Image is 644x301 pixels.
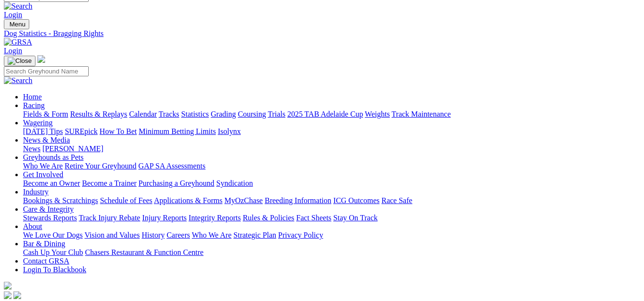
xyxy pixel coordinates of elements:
[23,248,640,257] div: Bar & Dining
[23,179,80,187] a: Become an Owner
[142,214,187,222] a: Injury Reports
[82,179,137,187] a: Become a Trainer
[188,214,241,222] a: Integrity Reports
[154,196,222,205] a: Applications & Forms
[23,179,640,188] div: Get Involved
[23,257,69,265] a: Contact GRSA
[100,196,152,205] a: Schedule of Fees
[23,231,640,240] div: About
[100,127,137,135] a: How To Bet
[4,29,640,38] a: Dog Statistics - Bragging Rights
[4,2,33,11] img: Search
[4,11,22,19] a: Login
[238,110,266,118] a: Coursing
[23,162,640,170] div: Greyhounds as Pets
[159,110,179,118] a: Tracks
[23,170,63,179] a: Get Involved
[4,291,12,299] img: facebook.svg
[234,231,276,239] a: Strategic Plan
[216,179,253,187] a: Syndication
[37,55,45,63] img: logo-grsa-white.png
[23,144,40,153] a: News
[129,110,157,118] a: Calendar
[265,196,331,205] a: Breeding Information
[192,231,232,239] a: Who We Are
[23,196,640,205] div: Industry
[23,153,83,161] a: Greyhounds as Pets
[278,231,323,239] a: Privacy Policy
[10,21,25,28] span: Menu
[42,144,103,153] a: [PERSON_NAME]
[243,214,294,222] a: Rules & Policies
[333,196,379,205] a: ICG Outcomes
[4,76,33,85] img: Search
[84,231,140,239] a: Vision and Values
[23,222,42,230] a: About
[23,188,48,196] a: Industry
[296,214,331,222] a: Fact Sheets
[23,196,98,205] a: Bookings & Scratchings
[65,162,137,170] a: Retire Your Greyhound
[23,214,640,222] div: Care & Integrity
[23,162,63,170] a: Who We Are
[23,110,68,118] a: Fields & Form
[139,162,206,170] a: GAP SA Assessments
[268,110,285,118] a: Trials
[181,110,209,118] a: Statistics
[141,231,164,239] a: History
[224,196,263,205] a: MyOzChase
[139,179,214,187] a: Purchasing a Greyhound
[381,196,412,205] a: Race Safe
[23,214,77,222] a: Stewards Reports
[8,57,32,65] img: Close
[23,119,53,127] a: Wagering
[4,282,12,289] img: logo-grsa-white.png
[4,47,22,55] a: Login
[23,144,640,153] div: News & Media
[23,240,65,248] a: Bar & Dining
[23,127,63,135] a: [DATE] Tips
[23,248,83,256] a: Cash Up Your Club
[23,231,82,239] a: We Love Our Dogs
[365,110,390,118] a: Weights
[139,127,216,135] a: Minimum Betting Limits
[23,101,45,109] a: Racing
[392,110,451,118] a: Track Maintenance
[70,110,127,118] a: Results & Replays
[13,291,21,299] img: twitter.svg
[4,19,29,29] button: Toggle navigation
[23,136,70,144] a: News & Media
[23,205,74,213] a: Care & Integrity
[65,127,97,135] a: SUREpick
[23,127,640,136] div: Wagering
[4,38,32,47] img: GRSA
[4,56,35,66] button: Toggle navigation
[166,231,190,239] a: Careers
[211,110,236,118] a: Grading
[333,214,377,222] a: Stay On Track
[23,110,640,119] div: Racing
[85,248,203,256] a: Chasers Restaurant & Function Centre
[287,110,363,118] a: 2025 TAB Adelaide Cup
[23,265,86,274] a: Login To Blackbook
[218,127,241,135] a: Isolynx
[4,66,89,76] input: Search
[79,214,140,222] a: Track Injury Rebate
[23,93,42,101] a: Home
